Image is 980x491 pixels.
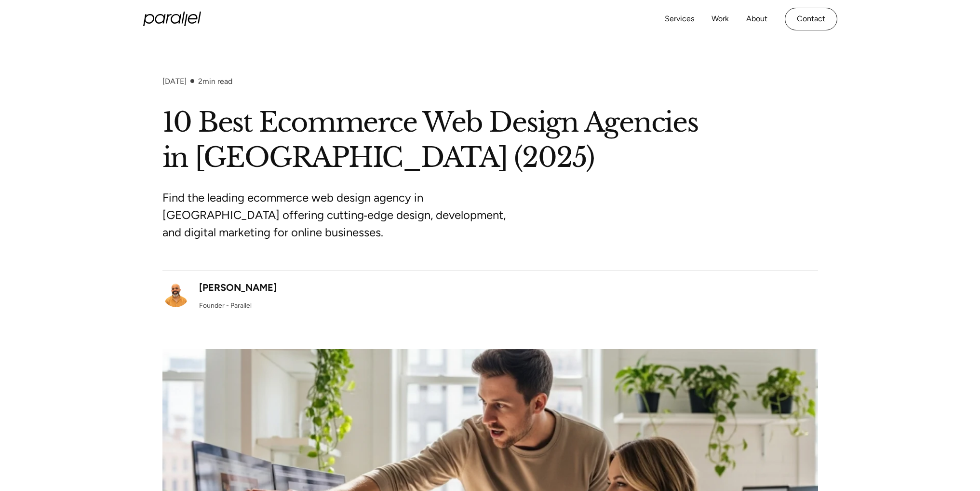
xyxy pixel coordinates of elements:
[746,12,767,26] a: About
[162,189,524,241] p: Find the leading ecommerce web design agency in [GEOGRAPHIC_DATA] offering cutting‑edge design, d...
[162,77,187,86] div: [DATE]
[712,12,729,26] a: Work
[162,105,818,176] h1: 10 Best Ecommerce Web Design Agencies in [GEOGRAPHIC_DATA] (2025)
[162,280,277,311] a: [PERSON_NAME]Founder - Parallel
[198,77,232,86] div: min read
[198,77,202,86] span: 2
[785,8,837,30] a: Contact
[665,12,694,26] a: Services
[162,280,189,307] img: Robin Dhanwani
[199,300,252,311] div: Founder - Parallel
[199,280,277,295] div: [PERSON_NAME]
